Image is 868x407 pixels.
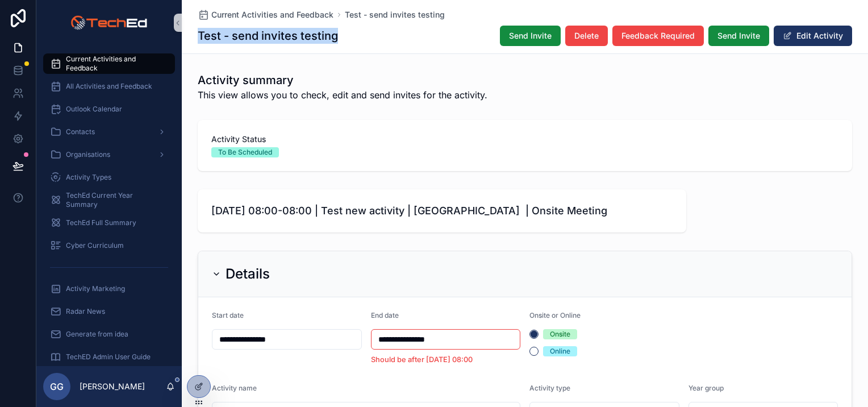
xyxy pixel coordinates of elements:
span: Activity Status [211,134,838,145]
span: Activity name [212,384,257,392]
img: App logo [70,14,147,32]
span: Year group [688,384,724,392]
a: Contacts [43,122,175,142]
span: Delete [574,30,599,41]
span: TechEd Full Summary [66,218,136,227]
span: [DATE] 08:00-08:00 | Test new activity | [GEOGRAPHIC_DATA] | Onsite Meeting [211,203,673,219]
span: Onsite or Online [529,311,581,319]
span: Contacts [66,127,95,136]
a: TechEd Full Summary [43,213,175,233]
span: Current Activities and Feedback [211,9,333,20]
div: To Be Scheduled [218,147,272,157]
a: Generate from idea [43,324,175,344]
a: Current Activities and Feedback [198,9,333,20]
div: Onsite [550,329,570,339]
div: Online [550,346,570,356]
a: TechEd Current Year Summary [43,190,175,210]
button: Feedback Required [612,26,704,46]
span: Start date [212,311,244,319]
span: Activity Marketing [66,284,125,293]
button: Send Invite [708,26,769,46]
span: GG [50,380,64,393]
a: Outlook Calendar [43,99,175,119]
a: Activity Marketing [43,279,175,299]
h2: Details [226,265,270,283]
p: [PERSON_NAME] [80,381,145,392]
span: Send Invite [717,30,760,41]
a: TechED Admin User Guide [43,347,175,367]
h1: Test - send invites testing [198,28,338,44]
a: Activity Types [43,167,175,188]
a: Current Activities and Feedback [43,53,175,74]
button: Delete [565,26,608,46]
span: Generate from idea [66,330,128,339]
span: Current Activities and Feedback [66,55,164,73]
span: All Activities and Feedback [66,82,152,91]
span: TechED Admin User Guide [66,352,151,362]
a: Radar News [43,301,175,322]
h1: Activity summary [198,72,487,88]
a: Organisations [43,144,175,165]
span: Activity Types [66,173,111,182]
span: Organisations [66,150,110,159]
button: Edit Activity [774,26,852,46]
span: This view allows you to check, edit and send invites for the activity. [198,88,487,102]
div: scrollable content [36,45,182,366]
span: Activity type [529,384,570,392]
span: Outlook Calendar [66,105,122,114]
span: Cyber Curriculum [66,241,124,250]
span: Radar News [66,307,105,316]
a: Cyber Curriculum [43,235,175,256]
a: All Activities and Feedback [43,76,175,97]
span: TechEd Current Year Summary [66,191,164,209]
span: Send Invite [509,30,552,41]
span: End date [371,311,399,319]
span: Feedback Required [621,30,695,41]
li: Should be after [DATE] 08:00 [371,354,521,366]
a: Test - send invites testing [345,9,445,20]
button: Send Invite [500,26,561,46]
